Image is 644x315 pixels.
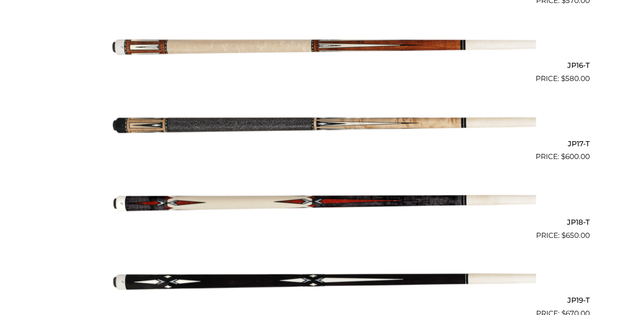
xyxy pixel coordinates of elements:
[108,88,536,159] img: JP17-T
[561,74,565,83] span: $
[561,74,590,83] bdi: 580.00
[55,88,590,162] a: JP17-T $600.00
[561,231,566,239] span: $
[561,152,590,161] bdi: 600.00
[55,136,590,151] h2: JP17-T
[55,214,590,229] h2: JP18-T
[55,292,590,308] h2: JP19-T
[55,10,590,84] a: JP16-T $580.00
[108,10,536,81] img: JP16-T
[55,166,590,240] a: JP18-T $650.00
[561,231,590,239] bdi: 650.00
[561,152,565,161] span: $
[55,58,590,73] h2: JP16-T
[108,166,536,237] img: JP18-T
